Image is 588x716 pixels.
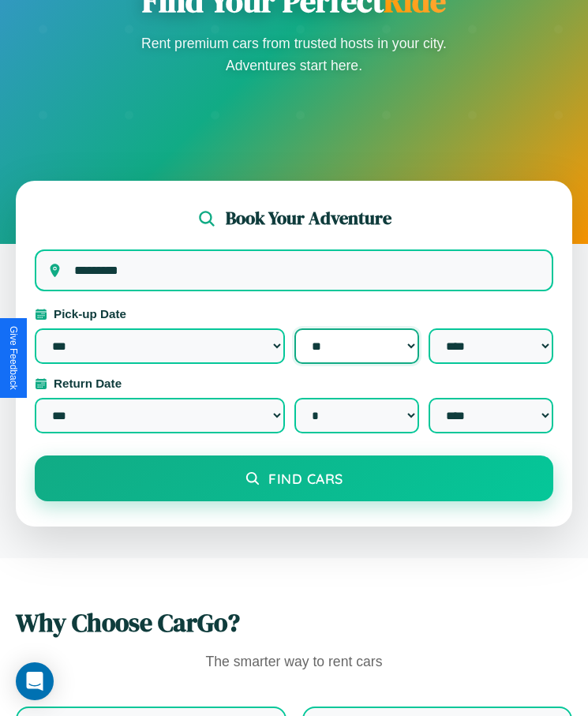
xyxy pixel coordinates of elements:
[16,605,572,640] h2: Why Choose CarGo?
[137,32,452,77] p: Rent premium cars from trusted hosts in your city. Adventures start here.
[226,206,391,231] h2: Book Your Adventure
[16,650,572,675] p: The smarter way to rent cars
[8,326,19,390] div: Give Feedback
[35,377,553,390] label: Return Date
[35,455,553,501] button: Find Cars
[16,662,54,700] div: Open Intercom Messenger
[35,307,553,321] label: Pick-up Date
